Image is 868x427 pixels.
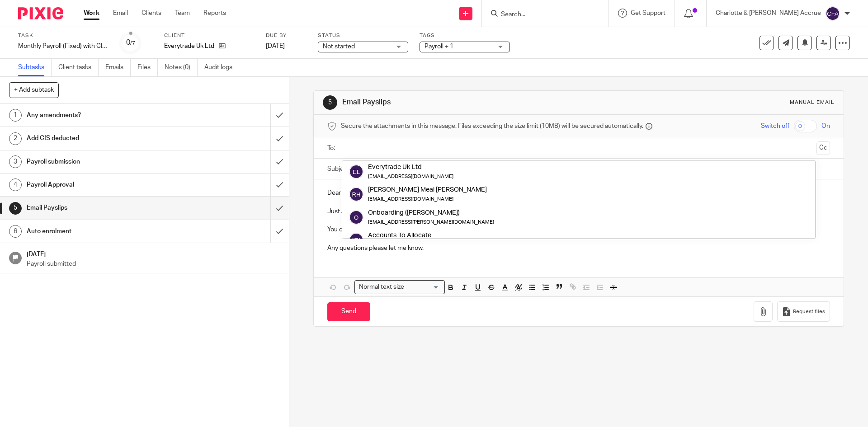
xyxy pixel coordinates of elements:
[9,132,22,145] div: 2
[368,163,453,172] div: Everytrade Uk Ltd
[425,43,453,50] span: Payroll + 1
[816,141,830,155] button: Cc
[266,43,285,49] span: [DATE]
[18,7,63,19] img: Pixie
[126,38,135,48] div: 0
[204,59,239,76] a: Audit logs
[9,109,22,122] div: 1
[9,82,59,98] button: + Add subtask
[175,9,190,18] a: Team
[354,280,445,294] div: Search for option
[323,95,337,110] div: 5
[27,259,280,268] p: Payroll submitted
[368,197,453,202] small: [EMAIL_ADDRESS][DOMAIN_NAME]
[716,9,821,18] p: Charlotte & [PERSON_NAME] Accrue
[58,59,99,76] a: Client tasks
[777,301,830,322] button: Request files
[9,225,22,238] div: 6
[27,225,183,238] h1: Auto enrolment
[761,122,789,131] span: Switch off
[27,108,183,122] h1: Any amendments?
[631,10,665,16] span: Get Support
[368,174,453,179] small: [EMAIL_ADDRESS][DOMAIN_NAME]
[368,231,494,240] div: Accounts To Allocate
[821,122,830,131] span: On
[793,308,825,315] span: Request files
[341,122,643,131] span: Secure the attachments in this message. Files exceeding the size limit (10MB) will be secured aut...
[27,201,183,215] h1: Email Payslips
[27,131,183,145] h1: Add CIS deducted
[137,59,158,76] a: Files
[368,220,494,225] small: [EMAIL_ADDRESS][PERSON_NAME][DOMAIN_NAME]
[9,155,22,168] div: 3
[368,185,487,194] div: [PERSON_NAME] Meal [PERSON_NAME]
[130,41,135,46] small: /7
[327,207,830,216] p: Just a quick email to let you know the monthly payroll for [DATE] has been submitted.
[105,59,131,76] a: Emails
[420,32,510,39] label: Tags
[327,164,351,174] label: Subject:
[342,98,598,107] h1: Email Payslips
[84,9,99,18] a: Work
[113,9,128,18] a: Email
[327,244,830,253] p: Any questions please let me know.
[164,32,255,39] label: Client
[164,42,214,51] p: Everytrade Uk Ltd
[407,282,439,292] input: Search for option
[349,233,363,247] img: svg%3E
[327,188,830,197] p: Dear [US_STATE]
[327,144,337,153] label: To:
[790,99,835,106] div: Manual email
[357,282,406,292] span: Normal text size
[327,302,370,322] input: Send
[18,59,52,76] a: Subtasks
[203,9,226,18] a: Reports
[349,210,363,225] img: svg%3E
[9,178,22,191] div: 4
[500,11,581,19] input: Search
[349,164,363,179] img: svg%3E
[165,59,198,76] a: Notes (0)
[826,6,840,21] img: svg%3E
[27,155,183,169] h1: Payroll submission
[18,32,108,39] label: Task
[349,187,363,202] img: svg%3E
[318,32,408,39] label: Status
[18,42,108,51] div: Monthly Payroll (Fixed) with CIS to include
[368,208,494,217] div: Onboarding ([PERSON_NAME])
[9,202,22,215] div: 5
[327,225,830,234] p: You can find a copy of your payslips attached
[27,178,183,192] h1: Payroll Approval
[142,9,161,18] a: Clients
[266,32,307,39] label: Due by
[323,43,355,50] span: Not started
[27,248,280,259] h1: [DATE]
